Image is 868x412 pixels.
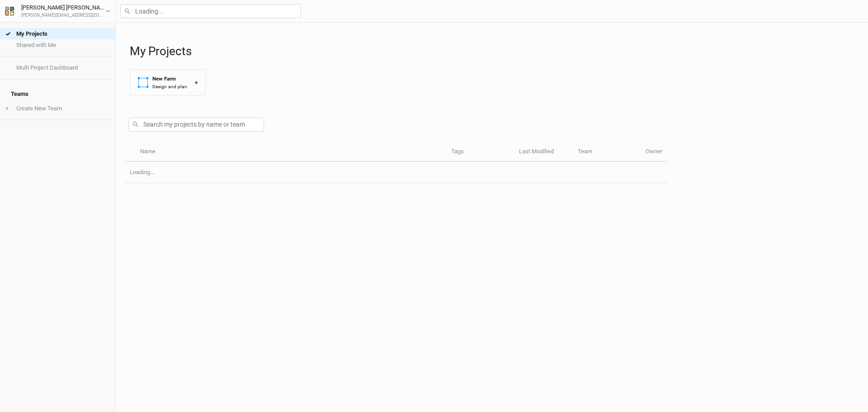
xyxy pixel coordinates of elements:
[130,69,206,96] button: New FarmDesign and plan+
[125,162,667,183] td: Loading...
[130,44,859,58] h1: My Projects
[21,3,105,12] div: [PERSON_NAME] [PERSON_NAME]
[446,142,514,162] th: Tags
[21,12,105,19] div: [PERSON_NAME][EMAIL_ADDRESS][DOMAIN_NAME]
[120,4,301,18] input: Loading...
[641,142,667,162] th: Owner
[5,85,110,103] h4: Teams
[194,78,198,87] div: +
[152,83,187,90] div: Design and plan
[152,75,187,83] div: New Farm
[135,142,446,162] th: Name
[514,142,573,162] th: Last Modified
[573,142,641,162] th: Team
[128,118,264,132] input: Search my projects by name or team
[5,105,9,112] span: +
[5,3,111,19] button: [PERSON_NAME] [PERSON_NAME][PERSON_NAME][EMAIL_ADDRESS][DOMAIN_NAME]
